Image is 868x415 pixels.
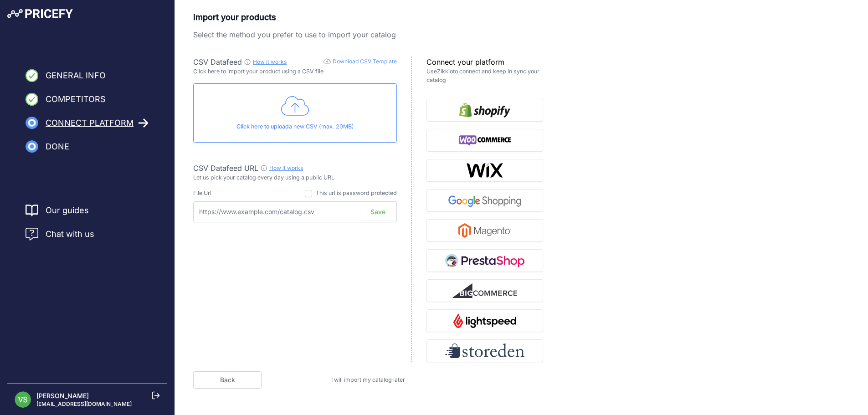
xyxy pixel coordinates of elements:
[445,343,524,358] img: Storeden
[437,68,453,75] a: Zikkio
[331,376,405,383] a: I will import my catalog later
[458,223,511,238] img: Magento 2
[7,9,73,18] img: Pricefy Logo
[46,140,69,153] span: Done
[201,123,389,131] p: a new CSV (max. 20MB)
[426,56,543,67] p: Connect your platform
[46,93,106,106] span: Competitors
[333,58,397,65] a: Download CSV Template
[236,123,289,130] span: Click here to upload
[46,228,94,241] span: Chat with us
[36,391,132,400] p: [PERSON_NAME]
[459,133,511,148] img: WooCommerce
[453,313,516,328] img: Lightspeed
[193,189,211,198] div: File Url
[193,29,543,40] p: Select the method you prefer to use to import your catalog
[193,164,258,173] span: CSV Datafeed URL
[445,253,524,268] img: PrestaShop
[46,117,134,129] span: Connect Platform
[316,189,397,198] div: This url is password protected
[46,204,89,217] a: Our guides
[193,57,242,67] span: CSV Datafeed
[26,228,94,241] a: Chat with us
[452,283,517,298] img: BigCommerce
[193,67,397,76] p: Click here to import your product using a CSV file
[466,163,503,178] img: Wix
[361,203,395,220] button: Save
[193,201,397,222] input: https://www.example.com/catalog.csv
[193,11,543,24] p: Import your products
[459,103,510,118] img: Shopify
[193,174,397,182] p: Let us pick your catalog every day using a public URL
[445,193,524,208] img: Google Shopping
[36,400,132,408] p: [EMAIL_ADDRESS][DOMAIN_NAME]
[426,67,543,84] p: Use to connect and keep in sync your catalog
[269,164,303,171] a: How it works
[193,371,262,389] a: Back
[253,58,287,65] a: How it works
[46,69,106,82] span: General Info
